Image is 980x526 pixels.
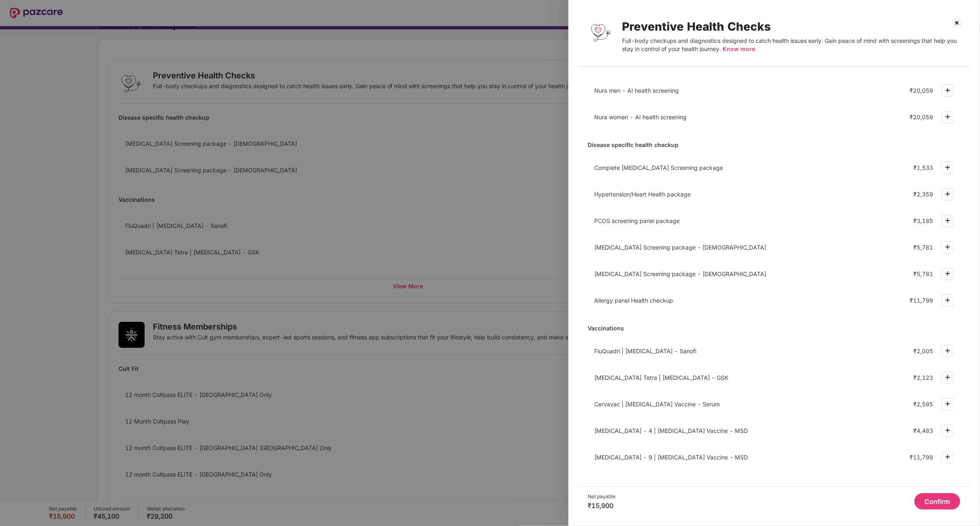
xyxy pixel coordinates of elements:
[943,163,953,172] img: svg+xml;base64,PHN2ZyBpZD0iUGx1cy0zMngzMiIgeG1sbnM9Imh0dHA6Ly93d3cudzMub3JnLzIwMDAvc3ZnIiB3aWR0aD...
[595,217,680,224] span: PCOS screening panel package
[595,87,679,94] span: Nura men - AI health screening
[910,297,933,304] div: ₹11,799
[723,45,756,52] span: Know more
[943,346,953,356] img: svg+xml;base64,PHN2ZyBpZD0iUGx1cy0zMngzMiIgeG1sbnM9Imh0dHA6Ly93d3cudzMub3JnLzIwMDAvc3ZnIiB3aWR0aD...
[914,427,933,434] div: ₹4,483
[914,244,933,251] div: ₹5,781
[910,454,933,461] div: ₹11,799
[943,85,953,95] img: svg+xml;base64,PHN2ZyBpZD0iUGx1cy0zMngzMiIgeG1sbnM9Imh0dHA6Ly93d3cudzMub3JnLzIwMDAvc3ZnIiB3aWR0aD...
[914,164,933,171] div: ₹1,533
[588,501,616,510] div: ₹15,900
[943,216,953,225] img: svg+xml;base64,PHN2ZyBpZD0iUGx1cy0zMngzMiIgeG1sbnM9Imh0dHA6Ly93d3cudzMub3JnLzIwMDAvc3ZnIiB3aWR0aD...
[914,191,933,198] div: ₹2,359
[595,270,767,277] span: [MEDICAL_DATA] Screening package - [DEMOGRAPHIC_DATA]
[588,493,616,500] div: Net payable
[910,114,933,120] div: ₹20,059
[914,348,933,354] div: ₹2,005
[595,348,697,354] span: FluQuadri | [MEDICAL_DATA] - Sanofi
[943,372,953,382] img: svg+xml;base64,PHN2ZyBpZD0iUGx1cy0zMngzMiIgeG1sbnM9Imh0dHA6Ly93d3cudzMub3JnLzIwMDAvc3ZnIiB3aWR0aD...
[595,297,673,304] span: Allergy panel Health checkup
[622,37,960,53] div: Full-body checkups and diagnostics designed to catch health issues early. Gain peace of mind with...
[595,244,767,251] span: [MEDICAL_DATA] Screening package - [DEMOGRAPHIC_DATA]
[595,114,687,120] span: Nura women - AI health screening
[914,401,933,408] div: ₹2,595
[595,401,720,408] span: Cervavac | [MEDICAL_DATA] Vaccine - Serum
[951,16,964,29] img: svg+xml;base64,PHN2ZyBpZD0iQ3Jvc3MtMzJ4MzIiIHhtbG5zPSJodHRwOi8vd3d3LnczLm9yZy8yMDAwL3N2ZyIgd2lkdG...
[588,20,614,46] img: Preventive Health Checks
[622,20,960,33] div: Preventive Health Checks
[595,427,748,434] span: [MEDICAL_DATA] - 4 | [MEDICAL_DATA] Vaccine - MSD
[943,399,953,409] img: svg+xml;base64,PHN2ZyBpZD0iUGx1cy0zMngzMiIgeG1sbnM9Imh0dHA6Ly93d3cudzMub3JnLzIwMDAvc3ZnIiB3aWR0aD...
[915,493,960,510] button: Confirm
[588,138,960,152] div: Disease specific health checkup
[943,189,953,199] img: svg+xml;base64,PHN2ZyBpZD0iUGx1cy0zMngzMiIgeG1sbnM9Imh0dHA6Ly93d3cudzMub3JnLzIwMDAvc3ZnIiB3aWR0aD...
[943,242,953,252] img: svg+xml;base64,PHN2ZyBpZD0iUGx1cy0zMngzMiIgeG1sbnM9Imh0dHA6Ly93d3cudzMub3JnLzIwMDAvc3ZnIiB3aWR0aD...
[910,87,933,94] div: ₹20,059
[595,454,748,461] span: [MEDICAL_DATA] - 9 | [MEDICAL_DATA] Vaccine - MSD
[943,295,953,305] img: svg+xml;base64,PHN2ZyBpZD0iUGx1cy0zMngzMiIgeG1sbnM9Imh0dHA6Ly93d3cudzMub3JnLzIwMDAvc3ZnIiB3aWR0aD...
[588,321,960,335] div: Vaccinations
[914,270,933,277] div: ₹5,781
[943,112,953,122] img: svg+xml;base64,PHN2ZyBpZD0iUGx1cy0zMngzMiIgeG1sbnM9Imh0dHA6Ly93d3cudzMub3JnLzIwMDAvc3ZnIiB3aWR0aD...
[943,269,953,279] img: svg+xml;base64,PHN2ZyBpZD0iUGx1cy0zMngzMiIgeG1sbnM9Imh0dHA6Ly93d3cudzMub3JnLzIwMDAvc3ZnIiB3aWR0aD...
[943,426,953,435] img: svg+xml;base64,PHN2ZyBpZD0iUGx1cy0zMngzMiIgeG1sbnM9Imh0dHA6Ly93d3cudzMub3JnLzIwMDAvc3ZnIiB3aWR0aD...
[595,191,691,198] span: Hypertension/Heart Health package
[595,164,723,171] span: Complete [MEDICAL_DATA] Screening package
[943,452,953,462] img: svg+xml;base64,PHN2ZyBpZD0iUGx1cy0zMngzMiIgeG1sbnM9Imh0dHA6Ly93d3cudzMub3JnLzIwMDAvc3ZnIiB3aWR0aD...
[914,217,933,224] div: ₹3,185
[914,374,933,381] div: ₹2,123
[595,374,729,381] span: [MEDICAL_DATA] Tetra | [MEDICAL_DATA] - GSK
